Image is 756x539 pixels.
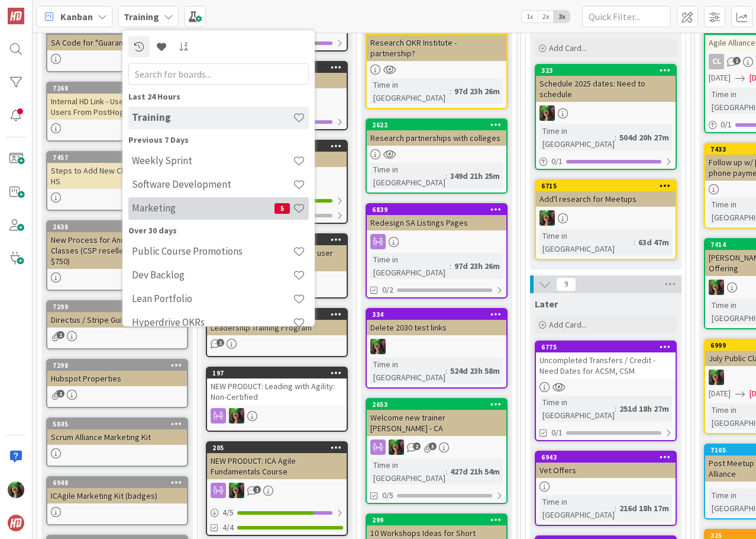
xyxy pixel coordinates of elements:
div: SL [536,210,676,226]
span: 0/2 [382,284,393,296]
div: Research partnerships with colleges [367,130,506,146]
div: Uncompleted Transfers / Credit - Need Dates for ACSM, CSM [536,352,676,378]
span: : [445,465,447,478]
span: 3x [554,11,570,23]
div: ICAgile Marketing Kit (badges) [47,488,187,503]
img: SL [229,483,244,498]
div: 334Delete 2030 test links [367,309,506,335]
img: SL [370,339,386,354]
div: 2622 [367,120,506,130]
div: 299 [372,516,506,524]
span: Later [535,298,558,310]
img: Visit kanbanzone.com [8,8,24,24]
div: Scrum Alliance Marketing Kit [47,429,187,445]
div: CL [709,54,724,69]
div: Time in [GEOGRAPHIC_DATA] [539,495,615,521]
div: 197 [212,369,347,377]
h4: Marketing [132,202,274,214]
span: : [450,85,451,98]
span: : [615,131,616,144]
input: Search for boards... [128,63,309,85]
div: 334 [372,310,506,319]
img: SL [539,210,555,226]
div: Time in [GEOGRAPHIC_DATA] [539,124,615,150]
span: 9 [556,277,576,291]
div: 7268 [53,84,187,92]
span: 4 / 5 [222,506,234,519]
span: : [615,402,616,415]
span: 4/4 [222,521,234,534]
span: : [450,259,451,272]
div: Redesign SA Listings Pages [367,215,506,230]
h4: Public Course Promotions [132,245,293,257]
div: Time in [GEOGRAPHIC_DATA] [370,163,445,189]
div: 6943 [536,452,676,463]
span: 5 [274,203,290,214]
div: 6839 [367,204,506,215]
div: 6775 [541,343,676,351]
div: Directus / Stripe Guide [47,312,187,328]
div: SL [367,339,506,354]
div: 2653 [372,400,506,409]
div: 205NEW PRODUCT: ICA Agile Fundamentals Course [207,442,347,479]
img: SL [709,280,724,295]
div: SL [207,408,347,423]
div: 2638 [53,223,187,231]
div: 6715 [536,181,676,191]
div: 6715 [541,182,676,190]
span: 2x [538,11,554,23]
div: Add'l research for Meetups [536,191,676,207]
span: 0 / 1 [551,155,563,168]
div: 63d 47m [635,236,672,249]
div: Time in [GEOGRAPHIC_DATA] [539,396,615,422]
div: 299 [367,515,506,525]
div: 7268 [47,83,187,94]
div: Time in [GEOGRAPHIC_DATA] [370,358,445,384]
span: 1 [217,339,224,346]
div: 251d 18h 27m [616,402,672,415]
div: 349d 21h 25m [447,169,503,182]
span: [DATE] [709,72,731,84]
div: 7457 [53,153,187,162]
div: 205 [207,442,347,453]
div: 0/1 [536,154,676,169]
div: 323Schedule 2025 dates: Need to schedule [536,65,676,102]
div: 7298 [53,361,187,370]
div: NEW PRODUCT: ICA Agile Fundamentals Course [207,453,347,479]
span: Kanban [60,9,93,24]
div: 7298Hubspot Properties [47,360,187,386]
div: 323 [541,66,676,75]
div: SL [207,483,347,498]
div: 427d 21h 54m [447,465,503,478]
div: 7299 [47,301,187,312]
div: Welcome new trainer [PERSON_NAME] - CA [367,410,506,436]
div: Internal HD Link - Use to Hide Internal Users From PostHog Data [47,94,187,120]
div: 7457 [47,152,187,163]
div: 7457Steps to Add New Class or Trainer to HS [47,152,187,189]
div: 6948 [53,479,187,487]
div: Time in [GEOGRAPHIC_DATA] [539,229,634,255]
h4: Dev Backlog [132,269,293,281]
div: 6706Research OKR Institute - partnership? [367,24,506,61]
div: 7299Directus / Stripe Guide [47,301,187,328]
div: 7299 [53,303,187,311]
div: 97d 23h 26m [451,259,503,272]
span: : [445,364,447,377]
h4: Software Development [132,178,293,190]
div: Over 30 days [128,224,309,237]
div: Delete 2030 test links [367,320,506,335]
div: 504d 20h 27m [616,131,672,144]
div: 6775 [536,342,676,352]
div: 197 [207,368,347,378]
span: 3 [429,442,437,450]
div: 216d 18h 17m [616,502,672,515]
div: 7268Internal HD Link - Use to Hide Internal Users From PostHog Data [47,83,187,120]
div: Leadership Training Program [207,320,347,335]
div: 6775Uncompleted Transfers / Credit - Need Dates for ACSM, CSM [536,342,676,378]
div: 2622 [372,121,506,129]
span: 1 [733,57,741,65]
div: 5845 [47,419,187,429]
div: 2622Research partnerships with colleges [367,120,506,146]
span: : [445,169,447,182]
div: NEW PRODUCT: Leading with Agility: Non-Certified [207,378,347,405]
